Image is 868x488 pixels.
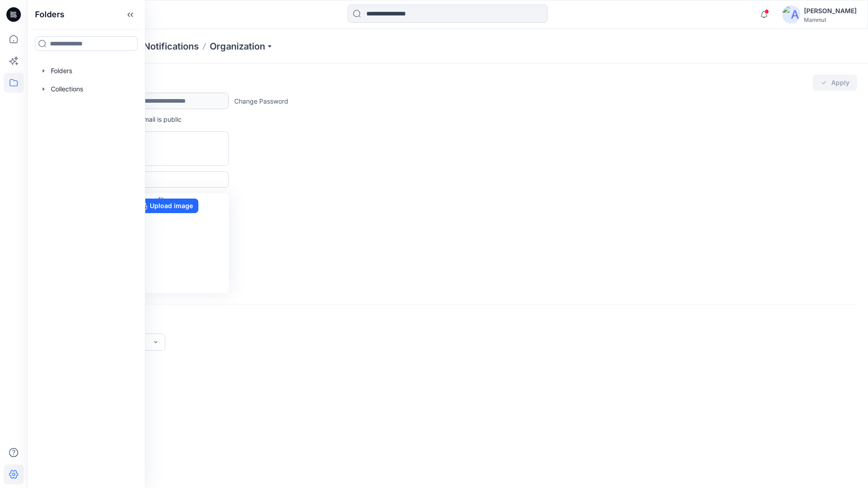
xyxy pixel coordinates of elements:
[134,199,198,213] label: Upload image
[782,5,800,24] img: avatar
[140,115,182,124] p: Email is public
[804,16,857,23] div: Mammut
[804,5,857,16] div: [PERSON_NAME]
[234,96,288,106] a: Change Password
[131,195,227,291] img: no-profile.png
[143,40,199,53] a: Notifications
